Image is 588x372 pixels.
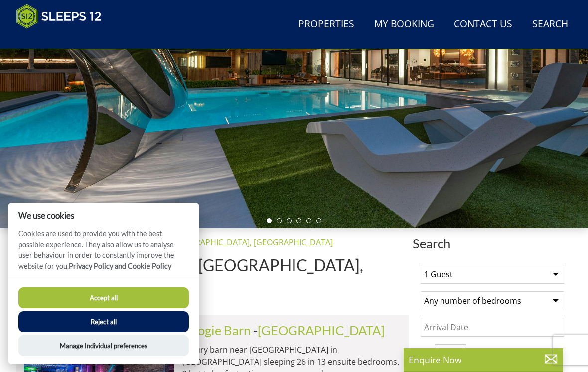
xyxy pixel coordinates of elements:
a: My Booking [370,13,438,36]
a: Boogie Barn [182,323,251,338]
p: Enquire Now [409,353,558,366]
h1: Group Accommodation In [GEOGRAPHIC_DATA], [GEOGRAPHIC_DATA] [16,256,409,291]
a: [GEOGRAPHIC_DATA] [258,323,385,338]
iframe: Customer reviews powered by Trustpilot [11,35,116,43]
a: Group Accommodation In [GEOGRAPHIC_DATA], [GEOGRAPHIC_DATA] [71,237,333,248]
img: Sleeps 12 [16,4,102,29]
input: Arrival Date [421,318,564,337]
h2: We use cookies [8,211,199,220]
a: Contact Us [450,13,516,36]
button: Manage Individual preferences [18,335,189,356]
span: - [253,323,385,338]
span: Search [413,236,572,250]
a: Privacy Policy and Cookie Policy [69,262,171,270]
button: Reject all [18,311,189,332]
button: Accept all [18,287,189,308]
a: Search [528,13,572,36]
p: Cookies are used to provide you with the best possible experience. They also allow us to analyse ... [8,228,199,279]
a: Properties [294,13,358,36]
